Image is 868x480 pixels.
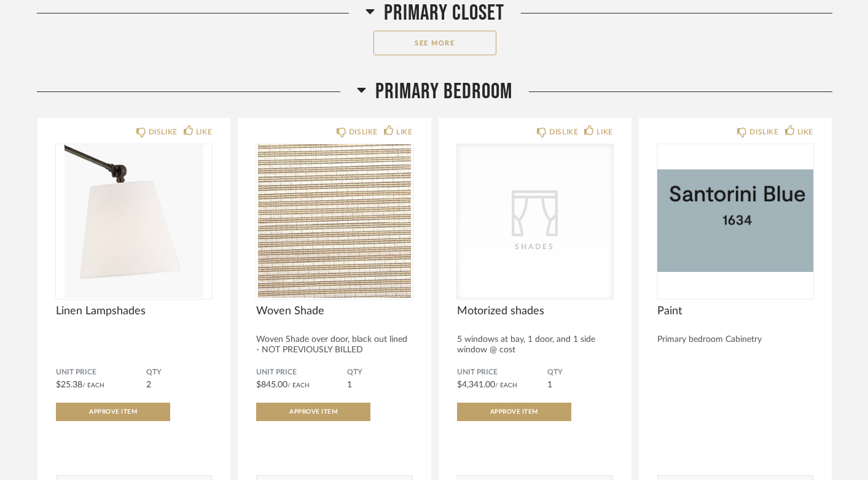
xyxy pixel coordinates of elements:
div: LIKE [797,126,813,138]
span: Primary Bedroom [375,79,512,105]
span: Paint [657,304,813,318]
span: Approve Item [89,409,137,415]
span: $845.00 [256,381,287,389]
div: LIKE [196,126,212,138]
div: LIKE [396,126,412,138]
img: undefined [256,144,412,298]
div: Shades [474,241,596,253]
span: 1 [347,381,352,389]
div: 5 windows at bay, 1 door, and 1 side window @ cost [457,335,613,355]
span: Motorized shades [457,304,613,318]
div: DISLIKE [349,126,378,138]
span: Unit Price [457,368,547,377]
span: $4,341.00 [457,381,495,389]
span: Unit Price [256,368,346,377]
span: Approve Item [289,409,337,415]
span: Woven Shade [256,304,412,318]
span: QTY [146,368,212,377]
span: / Each [82,382,104,389]
button: Approve Item [457,403,571,421]
button: Approve Item [56,403,170,421]
div: Primary bedroom Cabinetry [657,335,813,345]
button: See More [373,31,496,55]
div: LIKE [596,126,612,138]
div: DISLIKE [549,126,578,138]
img: undefined [657,144,813,298]
span: 2 [146,381,151,389]
span: $25.38 [56,381,82,389]
span: Linen Lampshades [56,304,212,318]
div: DISLIKE [149,126,178,138]
span: QTY [347,368,413,377]
span: / Each [495,382,517,389]
span: Approve Item [490,409,538,415]
img: undefined [56,144,212,298]
button: Approve Item [256,403,370,421]
span: Unit Price [56,368,146,377]
div: DISLIKE [749,126,778,138]
span: / Each [287,382,310,389]
div: Woven Shade over door, black out lined - NOT PREVIOUSLY BILLED [256,335,412,355]
span: 1 [547,381,552,389]
span: QTY [547,368,613,377]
